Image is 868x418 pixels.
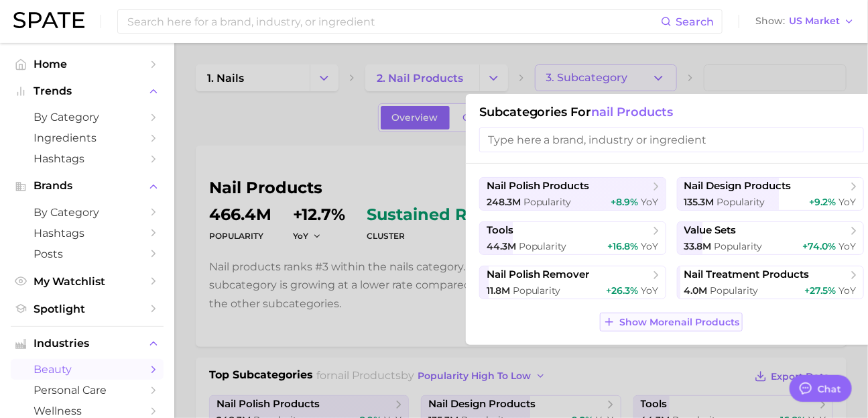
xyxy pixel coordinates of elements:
a: by Category [11,107,164,127]
span: +16.8% [608,240,639,252]
span: +9.2% [810,196,836,208]
button: ShowUS Market [752,13,858,30]
button: Trends [11,81,164,101]
span: beauty [34,363,141,376]
a: by Category [11,202,164,223]
button: nail treatment products4.0m Popularity+27.5% YoY [677,266,864,299]
span: Spotlight [34,303,141,315]
span: Ingredients [34,132,141,144]
span: +26.3% [607,284,639,297]
span: YoY [641,196,659,208]
h1: Subcategories for [479,105,864,119]
span: nail design products [684,180,792,193]
span: YoY [839,240,857,252]
span: Home [34,58,141,70]
a: Posts [11,244,164,264]
span: 11.8m [487,284,510,297]
a: personal care [11,380,164,401]
span: Hashtags [34,152,141,165]
a: beauty [11,359,164,380]
span: Popularity [523,196,572,208]
span: 33.8m [684,240,712,252]
span: value sets [684,224,737,237]
span: 4.0m [684,284,708,297]
span: nail polish remover [487,268,590,281]
span: 44.3m [487,240,516,252]
a: Hashtags [11,148,164,169]
span: Popularity [519,240,567,252]
span: YoY [839,284,857,297]
button: nail polish remover11.8m Popularity+26.3% YoY [479,266,666,299]
input: Search here for a brand, industry, or ingredient [126,10,661,33]
span: Posts [34,248,141,260]
button: nail design products135.3m Popularity+9.2% YoY [677,177,864,211]
input: Type here a brand, industry or ingredient [479,127,864,152]
span: wellness [34,405,141,417]
a: Hashtags [11,223,164,244]
span: Show More nail products [619,317,739,328]
a: Home [11,54,164,74]
span: Hashtags [34,227,141,240]
span: nail treatment products [684,268,810,281]
span: 248.3m [487,196,521,208]
span: YoY [641,240,659,252]
span: by Category [34,206,141,219]
span: Popularity [717,196,765,208]
span: nail polish products [487,180,590,193]
button: Show Morenail products [600,313,743,331]
span: YoY [839,196,857,208]
a: Spotlight [11,299,164,319]
a: Ingredients [11,127,164,148]
a: My Watchlist [11,271,164,292]
button: Industries [11,333,164,354]
span: Popularity [715,240,763,252]
img: SPATE [13,12,84,28]
span: 135.3m [684,196,715,208]
span: +27.5% [805,284,836,297]
span: nail products [592,105,674,119]
span: +74.0% [803,240,836,252]
button: value sets33.8m Popularity+74.0% YoY [677,221,864,255]
span: personal care [34,384,141,397]
span: YoY [641,284,659,297]
span: Trends [34,85,141,97]
span: Search [676,15,714,28]
span: Popularity [513,284,561,297]
span: +8.9% [611,196,639,208]
span: My Watchlist [34,275,141,288]
button: Brands [11,176,164,196]
span: US Market [789,17,840,25]
span: Popularity [710,284,759,297]
span: Industries [34,337,141,350]
button: tools44.3m Popularity+16.8% YoY [479,221,666,255]
span: Show [755,17,785,25]
span: Brands [34,180,141,192]
button: nail polish products248.3m Popularity+8.9% YoY [479,177,666,211]
span: by Category [34,111,141,123]
span: tools [487,224,513,237]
